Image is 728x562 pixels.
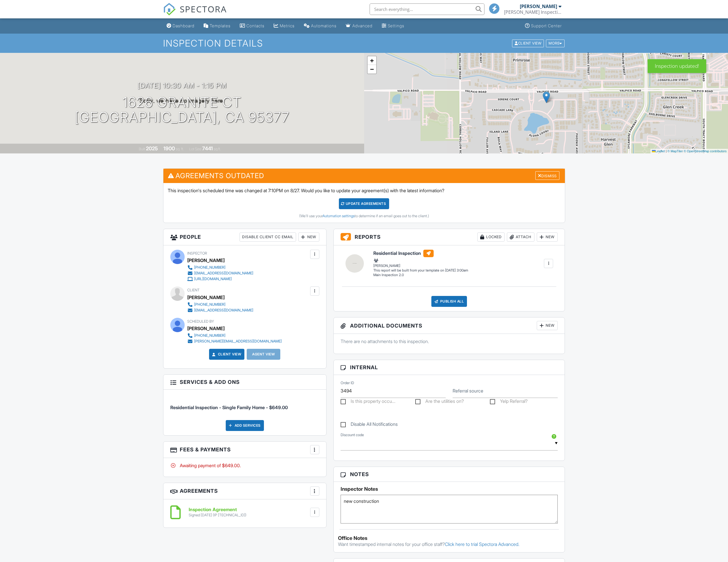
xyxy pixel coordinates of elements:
a: Zoom out [368,65,376,74]
a: © OpenStreetMap contributors [684,149,727,153]
div: Attach [507,232,534,242]
div: Templates [210,23,231,28]
div: New [537,321,558,330]
div: Automations [311,23,337,28]
span: sq. ft. [176,147,184,151]
div: Add Services [226,420,264,431]
a: [PHONE_NUMBER] [187,333,282,338]
span: + [370,57,374,64]
a: [EMAIL_ADDRESS][DOMAIN_NAME] [187,307,253,313]
a: [PHONE_NUMBER] [187,265,253,270]
textarea: new construction [341,495,558,523]
h6: Inspection Agreement [189,507,246,512]
a: Zoom in [368,56,376,65]
a: Advanced [343,21,375,31]
span: Lot Size [189,147,201,151]
div: Main Inspection 2.0 [373,273,468,278]
div: Update Agreements [339,198,389,209]
span: Scheduled By [187,319,214,324]
h3: Agreements [163,483,326,499]
img: The Best Home Inspection Software - Spectora [163,3,176,16]
span: Residential Inspection - Single Family Home - $649.00 [170,405,288,410]
div: Advanced [352,23,372,28]
div: New [537,232,558,242]
div: Support Center [531,23,562,28]
label: Referral source [453,388,483,394]
div: 7441 [202,145,213,151]
div: [PHONE_NUMBER] [194,333,225,338]
div: [PERSON_NAME] [520,3,557,9]
a: Client View [211,351,242,357]
input: Search everything... [370,3,484,15]
div: Settings [388,23,404,28]
h3: [DATE] 10:30 am - 1:15 pm [138,82,227,89]
a: Automations (Basic) [302,21,339,31]
div: Dashboard [173,23,194,28]
a: Metrics [271,21,297,31]
div: [PHONE_NUMBER] [194,302,225,307]
label: Are the utilities on? [415,399,464,406]
div: Publish All [431,296,467,307]
div: [PERSON_NAME] [187,324,225,333]
a: Inspection Agreement Signed [DATE] (IP [TECHNICAL_ID]) [189,507,246,517]
div: [PERSON_NAME][EMAIL_ADDRESS][DOMAIN_NAME] [194,339,282,344]
li: Service: Residential Inspection - Single Family Home [170,394,319,415]
div: [PHONE_NUMBER] [194,265,225,270]
h3: Agreements Outdated [163,169,565,183]
div: [PERSON_NAME] [187,293,225,302]
h3: People [163,229,326,245]
span: sq.ft. [214,147,221,151]
h6: Residential Inspection [373,250,468,257]
div: Metrics [280,23,295,28]
div: (We'll use your to determine if an email goes out to the client.) [168,214,561,218]
a: [PHONE_NUMBER] [187,302,253,307]
img: Marker [543,91,550,103]
div: 2025 [146,145,158,151]
div: Locked [477,232,505,242]
a: [PERSON_NAME][EMAIL_ADDRESS][DOMAIN_NAME] [187,338,282,344]
p: There are no attachments to this inspection. [341,338,558,344]
div: More [546,39,565,47]
div: Client View [512,39,544,47]
h3: Additional Documents [334,317,565,334]
a: [URL][DOMAIN_NAME] [187,276,253,282]
label: Order ID [341,380,354,386]
div: 1900 [163,145,175,151]
a: [EMAIL_ADDRESS][DOMAIN_NAME] [187,270,253,276]
h3: Notes [334,467,565,482]
div: Contacts [246,23,264,28]
div: Disable Client CC Email [240,232,296,242]
p: Want timestamped internal notes for your office staff? [338,541,561,547]
h3: Services & Add ons [163,375,326,390]
div: [URL][DOMAIN_NAME] [194,277,232,281]
a: Templates [201,21,233,31]
a: © MapTiler [667,149,683,153]
div: Awaiting payment of $649.00. [170,462,319,469]
div: [PERSON_NAME] [373,258,468,268]
div: Signed [DATE] (IP [TECHNICAL_ID]) [189,513,246,517]
span: | [666,149,667,153]
span: SPECTORA [180,3,227,15]
div: Office Notes [338,535,561,541]
a: SPECTORA [163,8,227,20]
h3: Fees & Payments [163,442,326,458]
a: Contacts [237,21,267,31]
a: Click here to trial Spectora Advanced. [445,541,520,547]
a: Automation settings [323,214,355,218]
a: Dashboard [164,21,197,31]
label: Disable All Notifications [341,422,398,429]
h1: 1626 Granite Ct [GEOGRAPHIC_DATA], CA 95377 [75,95,289,125]
h3: Internal [334,360,565,375]
div: Ramey's Inspection Services LLC [504,9,561,15]
label: Is this property occupied? [341,399,395,406]
a: Leaflet [652,149,665,153]
span: − [370,66,374,73]
a: Support Center [523,21,564,31]
div: [EMAIL_ADDRESS][DOMAIN_NAME] [194,271,253,276]
a: Client View [511,41,545,45]
h1: Inspection Details [163,38,565,48]
h5: Inspector Notes [341,486,558,492]
span: Inspector [187,251,207,255]
div: [PERSON_NAME] [187,256,225,265]
a: Settings [379,21,407,31]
